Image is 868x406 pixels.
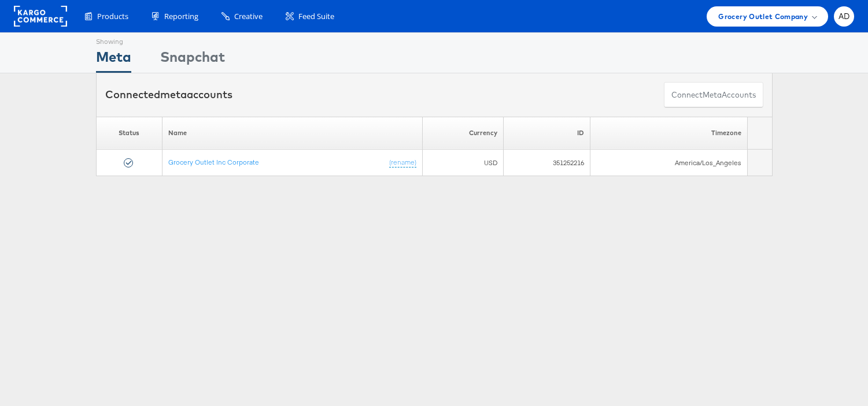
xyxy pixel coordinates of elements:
[105,87,232,102] div: Connected accounts
[504,150,590,176] td: 351252216
[664,82,763,108] button: ConnectmetaAccounts
[234,11,263,22] span: Creative
[162,117,422,150] th: Name
[96,47,131,73] div: Meta
[168,158,259,166] a: Grocery Outlet Inc Corporate
[504,117,590,150] th: ID
[96,117,162,150] th: Status
[839,13,850,20] span: AD
[389,158,416,167] a: (rename)
[703,90,722,100] span: meta
[164,11,198,22] span: Reporting
[590,150,748,176] td: America/Los_Angeles
[298,11,334,22] span: Feed Suite
[97,11,128,22] span: Products
[422,117,503,150] th: Currency
[718,10,808,23] span: Grocery Outlet Company
[160,47,225,73] div: Snapchat
[96,33,131,47] div: Showing
[590,117,748,150] th: Timezone
[422,150,503,176] td: USD
[160,88,187,101] span: meta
